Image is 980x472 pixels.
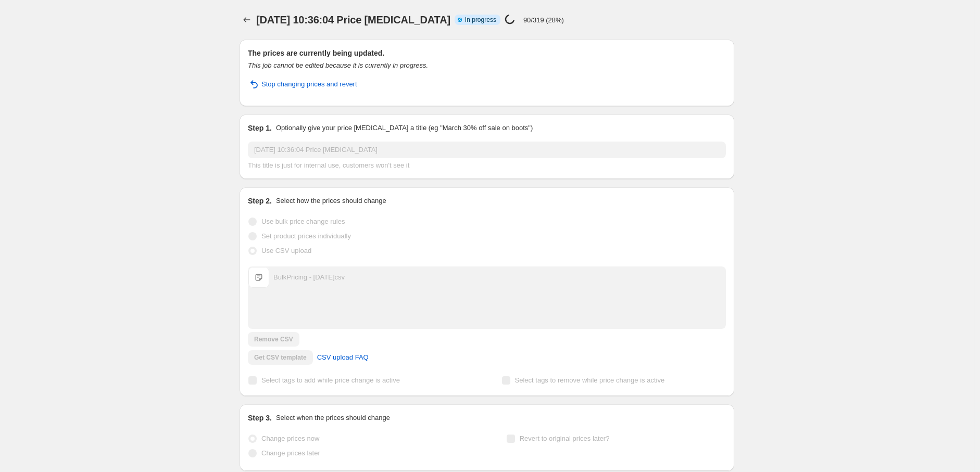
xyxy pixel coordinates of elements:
[273,272,345,283] div: BulkPricing - [DATE]csv
[248,161,409,169] span: This title is just for internal use, customers won't see it
[311,349,375,366] a: CSV upload FAQ
[465,16,496,24] span: In progress
[256,14,450,25] span: [DATE] 10:36:04 Price [MEDICAL_DATA]
[261,376,400,384] span: Select tags to add while price change is active
[248,48,726,58] h2: The prices are currently being updated.
[248,413,272,423] h2: Step 3.
[261,435,319,442] span: Change prices now
[248,61,428,69] i: This job cannot be edited because it is currently in progress.
[276,196,386,206] p: Select how the prices should change
[523,16,564,24] p: 90/319 (28%)
[240,12,254,27] button: Price change jobs
[261,247,311,254] span: Use CSV upload
[261,79,357,90] span: Stop changing prices and revert
[515,376,665,384] span: Select tags to remove while price change is active
[261,449,320,457] span: Change prices later
[520,435,610,442] span: Revert to original prices later?
[242,76,363,93] button: Stop changing prices and revert
[276,123,533,133] p: Optionally give your price [MEDICAL_DATA] a title (eg "March 30% off sale on boots")
[261,218,345,225] span: Use bulk price change rules
[248,123,272,133] h2: Step 1.
[261,232,351,240] span: Set product prices individually
[276,413,390,423] p: Select when the prices should change
[248,196,272,206] h2: Step 2.
[317,352,369,363] span: CSV upload FAQ
[248,142,726,158] input: 30% off holiday sale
